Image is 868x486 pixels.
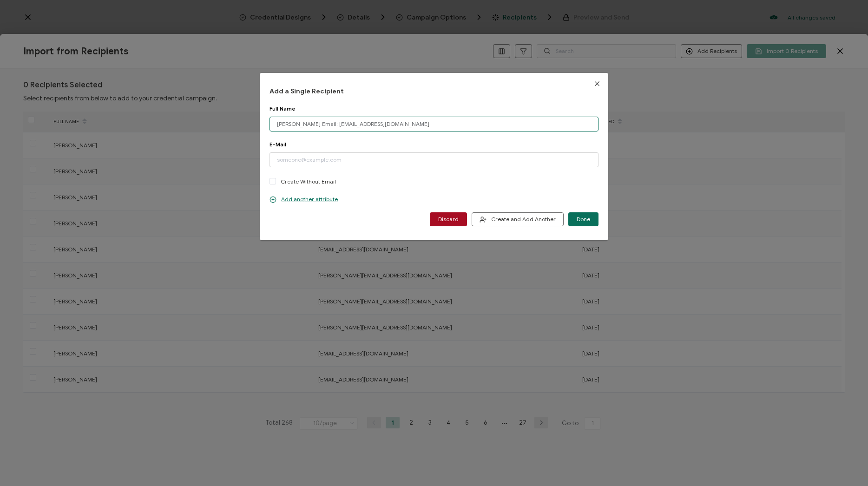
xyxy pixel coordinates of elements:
span: Create and Add Another [480,216,556,223]
div: dialog [260,73,607,240]
h1: Add a Single Recipient [270,87,598,96]
span: E-Mail [270,141,286,148]
button: Close [586,73,608,94]
input: someone@example.com [270,152,598,167]
input: Jane Doe [270,117,598,131]
span: Discard [438,217,459,222]
button: Create and Add Another [472,212,564,226]
p: Create Without Email [281,177,336,186]
span: Full Name [270,105,296,112]
button: Done [568,212,598,226]
button: Discard [430,212,467,226]
span: Done [577,217,590,222]
p: Add another attribute [270,196,338,203]
iframe: Chat Widget [822,441,868,486]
